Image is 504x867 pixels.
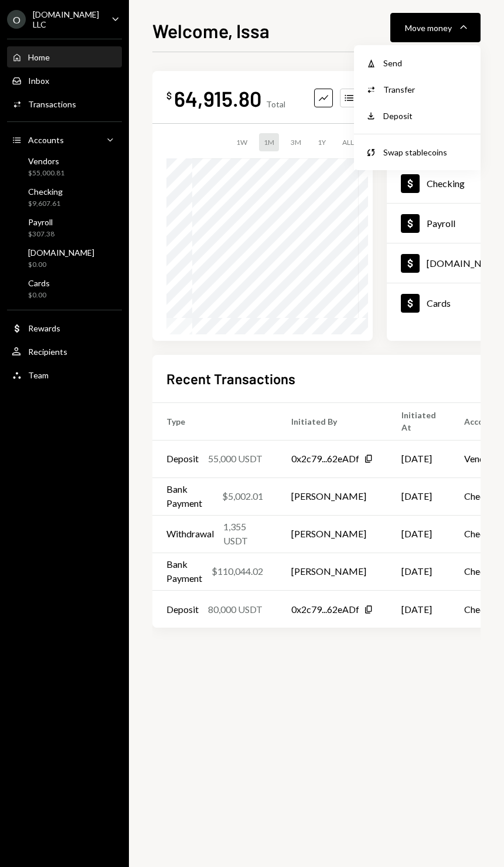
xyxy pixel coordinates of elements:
div: Checking [427,178,465,189]
div: Total [266,99,285,109]
h1: Welcome, Issa [152,19,270,42]
div: Deposit [166,602,199,617]
td: [DATE] [387,440,450,477]
td: [DATE] [387,590,450,628]
div: Rewards [28,323,60,333]
a: Payroll$307.38 [7,214,122,242]
div: $9,607.61 [28,199,63,209]
a: Cards$0.00 [7,275,122,303]
div: Home [28,52,50,62]
div: Inbox [28,76,49,86]
div: Team [28,370,49,380]
div: 1M [259,133,279,151]
div: $307.38 [28,229,55,239]
td: [PERSON_NAME] [277,515,387,553]
div: O [7,10,26,29]
td: [PERSON_NAME] [277,553,387,590]
div: 64,915.80 [174,85,261,111]
th: Initiated At [387,402,450,440]
th: Initiated By [277,402,387,440]
a: Transactions [7,93,122,114]
a: Recipients [7,341,122,362]
div: Bank Payment [166,557,202,585]
div: 55,000 USDT [208,452,263,466]
div: Withdrawal [166,527,214,541]
div: 0x2c79...62eADf [291,452,359,466]
div: Move money [405,22,452,34]
div: 3M [286,133,306,151]
div: Checking [28,187,63,197]
div: $55,000.81 [28,168,64,178]
div: 0x2c79...62eADf [291,602,359,617]
div: $0.00 [28,290,50,300]
div: $0.00 [28,260,94,270]
a: Rewards [7,317,122,338]
button: Move money [390,13,481,42]
a: [DOMAIN_NAME]$0.00 [7,244,122,272]
div: 1,355 USDT [223,520,263,548]
div: [DOMAIN_NAME] LLC [33,9,102,29]
div: 1W [231,133,252,151]
div: Transactions [28,99,76,109]
td: [DATE] [387,515,450,553]
div: Deposit [166,452,199,466]
div: 80,000 USDT [208,602,263,617]
div: Deposit [383,110,469,122]
a: Accounts [7,129,122,150]
div: Cards [427,297,451,309]
div: Swap stablecoins [383,146,469,158]
div: $110,044.02 [212,564,263,578]
h2: Recent Transactions [166,369,295,388]
a: Vendors$55,000.81 [7,153,122,181]
div: Accounts [28,135,64,145]
div: 1Y [313,133,331,151]
td: [DATE] [387,477,450,515]
div: $ [166,90,172,101]
td: [PERSON_NAME] [277,477,387,515]
div: Payroll [427,218,455,229]
a: Home [7,46,122,67]
div: Transfer [383,83,469,96]
a: Checking$9,607.61 [7,183,122,211]
div: $5,002.01 [222,489,263,503]
div: Send [383,57,469,69]
div: Vendors [28,156,64,166]
div: Cards [28,278,50,288]
div: Recipients [28,347,67,357]
th: Type [152,402,277,440]
div: ALL [338,133,359,151]
div: Bank Payment [166,482,213,510]
a: Team [7,364,122,385]
div: Payroll [28,217,55,227]
td: [DATE] [387,553,450,590]
a: Inbox [7,70,122,91]
div: [DOMAIN_NAME] [28,248,94,258]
